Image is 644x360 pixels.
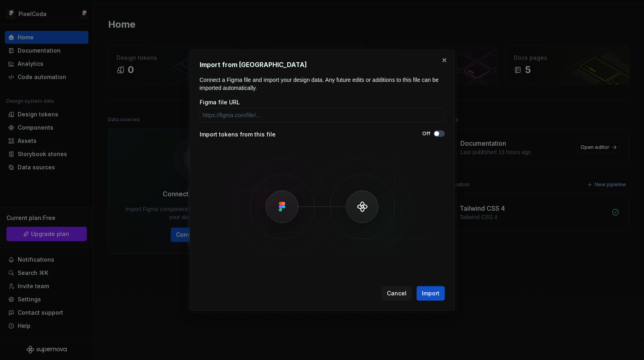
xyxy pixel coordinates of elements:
[200,98,240,106] label: Figma file URL
[417,286,445,301] button: Import
[422,289,440,297] span: Import
[200,108,445,122] input: https://figma.com/file/...
[382,286,412,301] button: Cancel
[200,60,445,69] h2: Import from [GEOGRAPHIC_DATA]
[422,130,430,137] label: Off
[387,289,407,297] span: Cancel
[200,76,445,92] p: Connect a Figma file and import your design data. Any future edits or additions to this file can ...
[200,130,322,138] div: Import tokens from this file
